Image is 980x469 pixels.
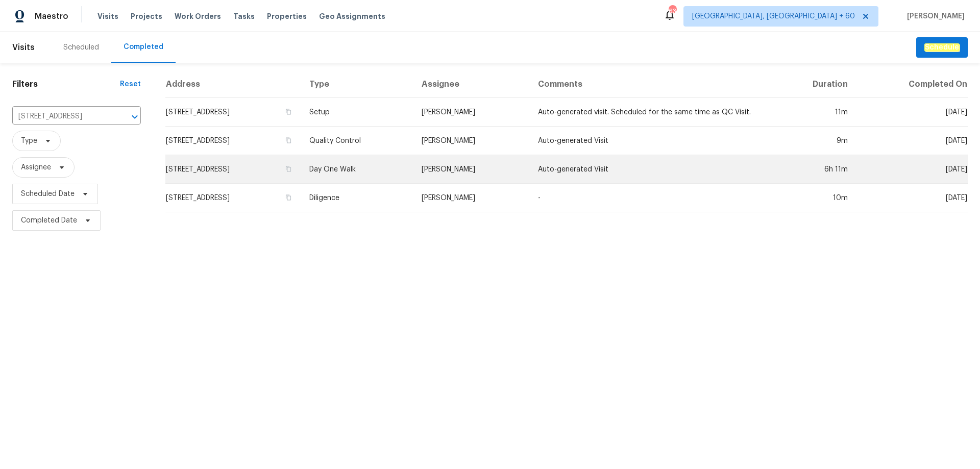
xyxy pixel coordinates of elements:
[284,107,293,116] button: Copy Address
[413,127,529,155] td: [PERSON_NAME]
[770,127,856,155] td: 9m
[413,98,529,127] td: [PERSON_NAME]
[175,11,221,21] span: Work Orders
[21,162,51,172] span: Assignee
[916,37,968,58] button: Schedule
[301,127,414,155] td: Quality Control
[530,184,771,212] td: -
[12,109,112,125] input: Search for an address...
[284,193,293,202] button: Copy Address
[301,71,414,98] th: Type
[903,11,965,21] span: [PERSON_NAME]
[284,164,293,174] button: Copy Address
[301,155,414,184] td: Day One Walk
[124,42,163,52] div: Completed
[21,136,37,146] span: Type
[165,71,301,98] th: Address
[924,43,960,52] em: Schedule
[301,98,414,127] td: Setup
[120,79,141,89] div: Reset
[413,71,529,98] th: Assignee
[856,127,968,155] td: [DATE]
[530,155,771,184] td: Auto-generated Visit
[530,98,771,127] td: Auto-generated visit. Scheduled for the same time as QC Visit.
[12,36,35,59] span: Visits
[233,13,255,20] span: Tasks
[12,79,120,89] h1: Filters
[413,184,529,212] td: [PERSON_NAME]
[165,184,301,212] td: [STREET_ADDRESS]
[856,71,968,98] th: Completed On
[319,11,385,21] span: Geo Assignments
[97,11,118,21] span: Visits
[165,98,301,127] td: [STREET_ADDRESS]
[165,127,301,155] td: [STREET_ADDRESS]
[284,136,293,145] button: Copy Address
[21,189,75,199] span: Scheduled Date
[413,155,529,184] td: [PERSON_NAME]
[530,71,771,98] th: Comments
[692,11,855,21] span: [GEOGRAPHIC_DATA], [GEOGRAPHIC_DATA] + 60
[856,184,968,212] td: [DATE]
[63,42,99,53] div: Scheduled
[128,110,142,124] button: Open
[770,71,856,98] th: Duration
[530,127,771,155] td: Auto-generated Visit
[267,11,307,21] span: Properties
[856,98,968,127] td: [DATE]
[21,215,77,226] span: Completed Date
[301,184,414,212] td: Diligence
[770,184,856,212] td: 10m
[131,11,162,21] span: Projects
[165,155,301,184] td: [STREET_ADDRESS]
[770,155,856,184] td: 6h 11m
[669,6,676,16] div: 639
[35,11,68,21] span: Maestro
[856,155,968,184] td: [DATE]
[770,98,856,127] td: 11m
